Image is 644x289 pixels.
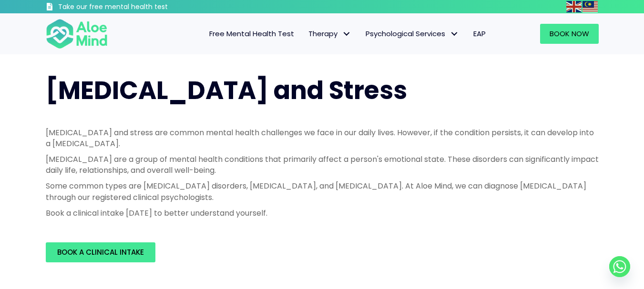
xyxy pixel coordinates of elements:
[358,24,466,44] a: Psychological ServicesPsychological Services: submenu
[340,27,354,41] span: Therapy: submenu
[46,2,219,13] a: Take our free mental health test
[46,73,407,108] span: [MEDICAL_DATA] and Stress
[466,24,493,44] a: EAP
[46,242,155,262] a: Book a Clinical Intake
[566,1,582,12] img: en
[57,247,144,257] span: Book a Clinical Intake
[202,24,301,44] a: Free Mental Health Test
[46,18,108,50] img: Aloe mind Logo
[448,27,461,41] span: Psychological Services: submenu
[120,24,493,44] nav: Menu
[58,2,219,12] h3: Take our free mental health test
[540,24,599,44] a: Book Now
[46,180,599,202] p: Some common types are [MEDICAL_DATA] disorders, [MEDICAL_DATA], and [MEDICAL_DATA]. At Aloe Mind,...
[583,1,598,12] img: ms
[46,154,599,176] p: [MEDICAL_DATA] are a group of mental health conditions that primarily affect a person's emotional...
[308,29,351,39] span: Therapy
[366,29,459,39] span: Psychological Services
[550,29,589,39] span: Book Now
[473,29,486,39] span: EAP
[609,256,630,277] a: Whatsapp
[46,127,599,149] p: [MEDICAL_DATA] and stress are common mental health challenges we face in our daily lives. However...
[301,24,358,44] a: TherapyTherapy: submenu
[583,1,599,12] a: Malay
[566,1,583,12] a: English
[209,29,294,39] span: Free Mental Health Test
[46,208,599,219] p: Book a clinical intake [DATE] to better understand yourself.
